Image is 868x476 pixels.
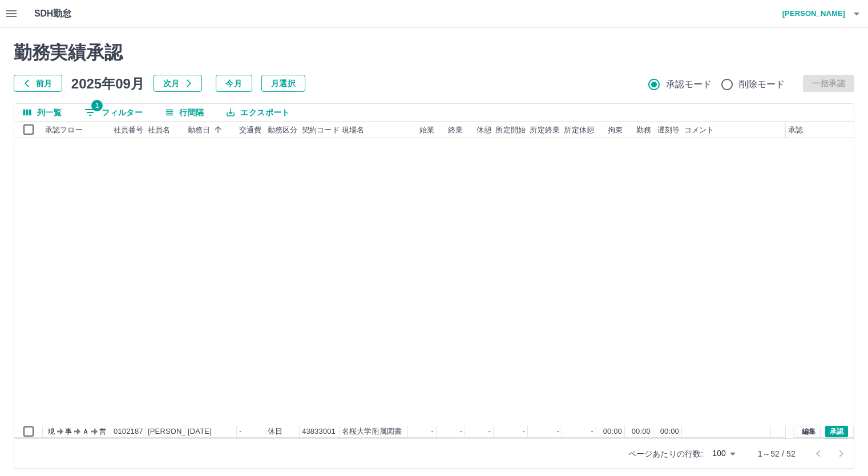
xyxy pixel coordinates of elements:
[239,122,261,138] div: 交通費
[825,425,848,438] button: 承認
[217,104,298,121] button: エクスポート
[460,438,462,449] div: -
[523,438,525,449] div: -
[188,438,212,449] div: [DATE]
[148,122,170,138] div: 社員名
[591,426,594,437] div: -
[488,438,491,449] div: -
[71,75,144,92] h5: 2025年09月
[75,104,152,121] button: フィルター表示
[148,438,185,449] div: 鉢嶺 里美
[14,42,854,63] h2: 勤務実績承認
[758,448,796,459] p: 1～52 / 52
[185,122,237,138] div: 勤務日
[448,122,463,138] div: 終業
[431,438,434,449] div: -
[14,75,62,92] button: 前月
[477,122,491,138] div: 休憩
[237,122,265,138] div: 交通費
[788,122,803,138] div: 承認
[660,426,679,437] div: 00:00
[268,426,282,437] div: 休日
[608,122,623,138] div: 拘束
[657,122,680,138] div: 遅刻等
[156,104,213,121] button: 行間隔
[268,122,298,138] div: 勤務区分
[528,122,562,138] div: 所定終業
[666,78,712,91] span: 承認モード
[530,122,560,138] div: 所定終業
[523,426,525,437] div: -
[342,122,364,138] div: 現場名
[488,426,491,437] div: -
[91,100,103,111] span: 1
[739,78,785,91] span: 削除モード
[636,122,651,138] div: 勤務
[591,438,594,449] div: -
[632,426,651,437] div: 00:00
[114,122,144,138] div: 社員番号
[342,426,402,437] div: 名桜大学附属図書
[797,425,821,438] button: 編集
[603,426,622,437] div: 00:00
[114,438,143,449] div: 0102189
[340,122,408,138] div: 現場名
[603,438,622,449] div: 00:00
[302,122,340,138] div: 契約コード
[431,426,434,437] div: -
[99,427,106,435] text: 営
[146,122,185,138] div: 社員名
[557,426,559,437] div: -
[154,75,202,92] button: 次月
[210,122,226,138] button: ソート
[261,75,305,92] button: 月選択
[562,122,596,138] div: 所定休憩
[628,448,703,459] p: ページあたりの行数:
[684,122,714,138] div: コメント
[408,122,437,138] div: 始業
[188,122,210,138] div: 勤務日
[495,122,526,138] div: 所定開始
[494,122,528,138] div: 所定開始
[596,122,625,138] div: 拘束
[557,438,559,449] div: -
[265,122,300,138] div: 勤務区分
[437,122,465,138] div: 終業
[239,438,241,449] div: -
[188,426,212,437] div: [DATE]
[82,427,89,435] text: Ａ
[653,122,682,138] div: 遅刻等
[300,122,340,138] div: 契約コード
[268,438,290,449] div: 法定休
[14,104,71,121] button: 列選択
[625,122,653,138] div: 勤務
[786,122,845,138] div: 承認
[43,122,111,138] div: 承認フロー
[65,427,72,435] text: 事
[342,438,402,449] div: 名桜大学附属図書
[708,445,740,462] div: 100
[239,426,241,437] div: -
[48,427,55,435] text: 現
[148,426,210,437] div: [PERSON_NAME]
[114,426,143,437] div: 0102187
[216,75,252,92] button: 今月
[302,438,336,449] div: 43833001
[465,122,494,138] div: 休憩
[564,122,594,138] div: 所定休憩
[45,122,83,138] div: 承認フロー
[419,122,434,138] div: 始業
[111,122,146,138] div: 社員番号
[682,122,771,138] div: コメント
[302,426,336,437] div: 43833001
[460,426,462,437] div: -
